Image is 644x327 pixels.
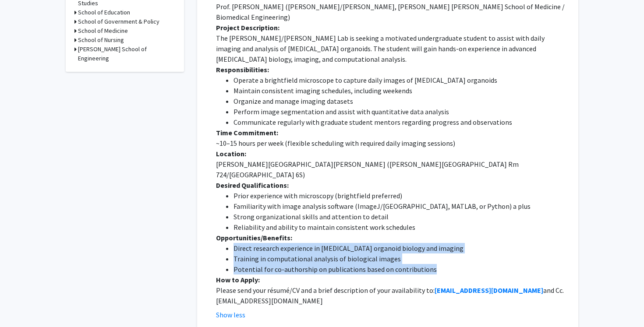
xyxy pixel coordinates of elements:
li: Strong organizational skills and attention to detail [234,211,566,222]
p: Please send your résumé/CV and a brief description of your availability to: and Cc. [EMAIL_ADDRES... [216,285,566,306]
p: [PERSON_NAME][GEOGRAPHIC_DATA][PERSON_NAME] ([PERSON_NAME][GEOGRAPHIC_DATA] Rm 724/[GEOGRAPHIC_DA... [216,159,566,180]
li: Direct research experience in [MEDICAL_DATA] organoid biology and imaging [234,243,566,253]
p: The [PERSON_NAME]/[PERSON_NAME] Lab is seeking a motivated undergraduate student to assist with d... [216,33,566,64]
li: Communicate regularly with graduate student mentors regarding progress and observations [234,117,566,127]
li: Prior experience with microscopy (brightfield preferred) [234,190,566,201]
p: ~10–15 hours per week (flexible scheduling with required daily imaging sessions) [216,138,566,148]
strong: How to Apply: [216,275,260,284]
h3: [PERSON_NAME] School of Engineering [78,45,175,63]
a: [EMAIL_ADDRESS][DOMAIN_NAME] [435,286,543,295]
li: Reliability and ability to maintain consistent work schedules [234,222,566,232]
li: Potential for co-authorship on publications based on contributions [234,264,566,274]
h3: School of Medicine [78,26,128,35]
button: Show less [216,309,245,320]
strong: Responsibilities: [216,65,269,74]
strong: Time Commitment: [216,128,278,137]
strong: Project Description: [216,23,280,32]
h3: School of Education [78,8,130,17]
strong: Location: [216,149,246,158]
li: Operate a brightfield microscope to capture daily images of [MEDICAL_DATA] organoids [234,75,566,85]
h3: School of Government & Policy [78,17,159,26]
h3: School of Nursing [78,35,124,45]
strong: Opportunities/Benefits: [216,233,292,242]
li: Maintain consistent imaging schedules, including weekends [234,85,566,96]
iframe: Chat [7,288,37,320]
strong: Desired Qualifications: [216,181,289,190]
li: Familiarity with image analysis software (ImageJ/[GEOGRAPHIC_DATA], MATLAB, or Python) a plus [234,201,566,211]
li: Training in computational analysis of biological images [234,253,566,264]
li: Perform image segmentation and assist with quantitative data analysis [234,106,566,117]
li: Organize and manage imaging datasets [234,96,566,106]
p: Prof. [PERSON_NAME] ([PERSON_NAME]/[PERSON_NAME], [PERSON_NAME] [PERSON_NAME] School of Medicine ... [216,1,566,22]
